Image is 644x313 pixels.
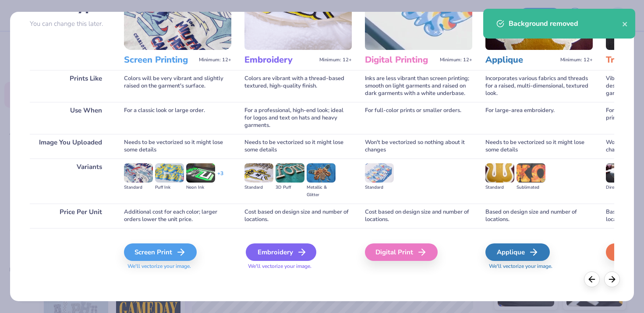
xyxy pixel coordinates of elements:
[307,184,336,199] div: Metallic & Glitter
[246,243,316,261] div: Embroidery
[30,204,111,228] div: Price Per Unit
[186,163,215,183] img: Neon Ink
[124,243,197,261] div: Screen Print
[365,243,438,261] div: Digital Print
[307,163,336,183] img: Metallic & Glitter
[30,102,111,134] div: Use When
[622,18,628,29] button: close
[124,163,153,183] img: Standard
[244,102,352,134] div: For a professional, high-end look; ideal for logos and text on hats and heavy garments.
[365,134,472,158] div: Won't be vectorized so nothing about it changes
[606,184,635,191] div: Direct-to-film
[124,134,231,158] div: Needs to be vectorized so it might lose some details
[485,134,593,158] div: Needs to be vectorized so it might lose some details
[517,163,545,183] img: Sublimated
[30,134,111,158] div: Image You Uploaded
[217,170,223,185] div: + 3
[244,204,352,228] div: Cost based on design size and number of locations.
[365,102,472,134] div: For full-color prints or smaller orders.
[485,54,557,66] h3: Applique
[365,204,472,228] div: Cost based on design size and number of locations.
[365,184,394,191] div: Standard
[124,102,231,134] div: For a classic look or large order.
[560,57,593,63] span: Minimum: 12+
[124,54,195,66] h3: Screen Printing
[199,57,231,63] span: Minimum: 12+
[30,20,111,28] p: You can change this later.
[365,70,472,102] div: Inks are less vibrant than screen printing; smooth on light garments and raised on dark garments ...
[244,184,273,191] div: Standard
[276,184,304,191] div: 3D Puff
[30,158,111,204] div: Variants
[244,70,352,102] div: Colors are vibrant with a thread-based textured, high-quality finish.
[124,263,231,270] span: We'll vectorize your image.
[244,163,273,183] img: Standard
[124,184,153,191] div: Standard
[186,184,215,191] div: Neon Ink
[485,184,514,191] div: Standard
[244,54,316,66] h3: Embroidery
[440,57,472,63] span: Minimum: 12+
[155,163,184,183] img: Puff Ink
[365,54,436,66] h3: Digital Printing
[517,184,545,191] div: Sublimated
[30,70,111,102] div: Prints Like
[319,57,352,63] span: Minimum: 12+
[485,70,593,102] div: Incorporates various fabrics and threads for a raised, multi-dimensional, textured look.
[509,18,622,29] div: Background removed
[485,263,593,270] span: We'll vectorize your image.
[124,204,231,228] div: Additional cost for each color; larger orders lower the unit price.
[365,163,394,183] img: Standard
[124,70,231,102] div: Colors will be very vibrant and slightly raised on the garment's surface.
[606,163,635,183] img: Direct-to-film
[276,163,304,183] img: 3D Puff
[485,204,593,228] div: Based on design size and number of locations.
[485,102,593,134] div: For large-area embroidery.
[485,243,550,261] div: Applique
[155,184,184,191] div: Puff Ink
[485,163,514,183] img: Standard
[244,263,352,270] span: We'll vectorize your image.
[244,134,352,158] div: Needs to be vectorized so it might lose some details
